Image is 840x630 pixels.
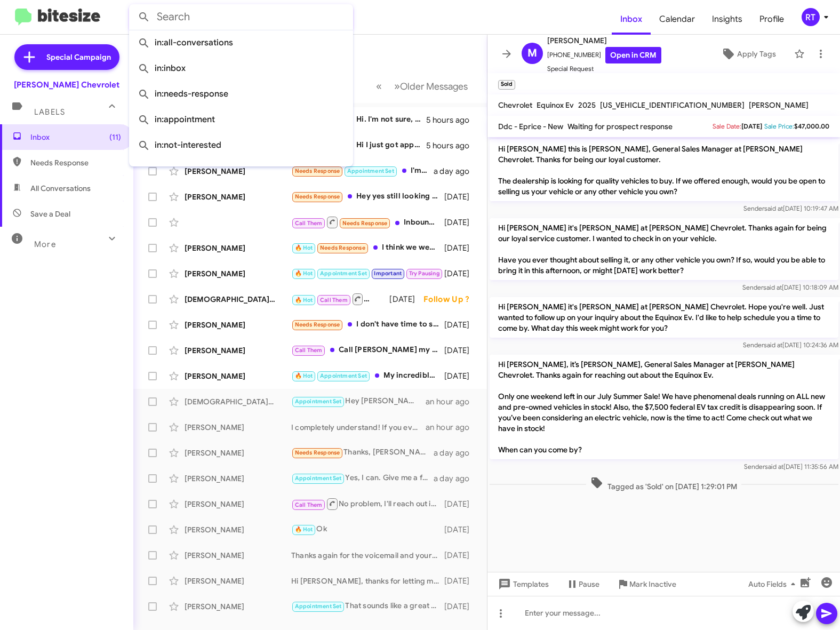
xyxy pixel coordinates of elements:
[185,320,291,330] div: [PERSON_NAME]
[291,497,444,511] div: No problem, I'll reach out if we get something else!
[605,47,661,63] a: Open in CRM
[320,372,367,379] span: Appointment Set
[579,575,599,594] span: Pause
[34,107,65,117] span: Labels
[578,100,596,110] span: 2025
[295,372,313,379] span: 🔥 Hot
[185,345,291,356] div: [PERSON_NAME]
[751,4,793,35] a: Profile
[30,157,121,168] span: Needs Response
[394,79,400,93] span: »
[370,75,474,97] nav: Page navigation example
[444,268,478,279] div: [DATE]
[434,166,478,177] div: a day ago
[291,446,434,459] div: Thanks, [PERSON_NAME]
[34,240,56,249] span: More
[291,523,444,536] div: Ok
[547,63,661,74] span: Special Request
[295,347,323,354] span: Call Them
[370,75,388,97] button: Previous
[295,501,323,508] span: Call Them
[342,220,388,227] span: Needs Response
[109,132,121,142] span: (11)
[30,209,70,219] span: Save a Deal
[185,268,291,279] div: [PERSON_NAME]
[129,4,353,30] input: Search
[444,371,478,381] div: [DATE]
[320,297,348,304] span: Call Them
[567,122,673,131] span: Waiting for prospect response
[291,550,444,561] div: Thanks again for the voicemail and your time. Were you still considering our Suburban?
[426,140,478,151] div: 5 hours ago
[185,371,291,381] div: [PERSON_NAME]
[490,355,838,459] p: Hi [PERSON_NAME], it’s [PERSON_NAME], General Sales Manager at [PERSON_NAME] Chevrolet. Thanks ag...
[586,476,741,492] span: Tagged as 'Sold' on [DATE] 1:29:01 PM
[295,475,342,482] span: Appointment Set
[295,449,340,456] span: Needs Response
[295,603,342,610] span: Appointment Set
[737,44,776,63] span: Apply Tags
[295,398,342,405] span: Appointment Set
[426,396,478,407] div: an hour ago
[291,318,444,331] div: I don't have time to stop in usually. I have a $35,000 buyout from Stellantis and I know there's ...
[291,370,444,382] div: My incredibly high payoff number is $16,600 which is crazy. Wow I really overpaid for this car :(
[185,422,291,433] div: [PERSON_NAME]
[291,165,434,177] div: I'm interested in the 2020 Jeep Grand Cherokee, Grey with black rims
[794,122,829,130] span: $47,000.00
[295,270,313,277] span: 🔥 Hot
[629,575,676,594] span: Mark Inactive
[291,216,444,229] div: Inbound Call
[423,294,478,305] div: Follow Up ?
[612,4,651,35] a: Inbox
[426,115,478,125] div: 5 hours ago
[30,183,91,194] span: All Conversations
[742,283,838,291] span: Sender [DATE] 10:18:09 AM
[802,8,820,26] div: RT
[444,601,478,612] div: [DATE]
[291,600,444,612] div: That sounds like a great choice! We have Suburbans with various features. When can you come by to...
[434,473,478,484] div: a day ago
[291,114,426,126] div: Hi. I'm not sure, but how much are you looking to spend on it?
[498,100,532,110] span: Chevrolet
[185,601,291,612] div: [PERSON_NAME]
[444,576,478,586] div: [DATE]
[487,575,557,594] button: Templates
[498,80,515,90] small: Sold
[444,345,478,356] div: [DATE]
[444,499,478,509] div: [DATE]
[547,34,661,47] span: [PERSON_NAME]
[763,341,782,349] span: said at
[444,524,478,535] div: [DATE]
[291,472,434,484] div: Yes, I can. Give me a few minutes. Thank you
[749,100,809,110] span: [PERSON_NAME]
[703,4,751,35] a: Insights
[291,190,444,203] div: Hey yes still looking feel free to send any over
[138,107,345,132] span: in:appointment
[537,100,574,110] span: Equinox Ev
[30,132,121,142] span: Inbox
[185,243,291,253] div: [PERSON_NAME]
[138,81,345,107] span: in:needs-response
[444,320,478,330] div: [DATE]
[185,192,291,202] div: [PERSON_NAME]
[444,192,478,202] div: [DATE]
[291,344,444,356] div: Call [PERSON_NAME] my husband 6095178268
[707,44,789,63] button: Apply Tags
[291,292,389,306] div: Inbound Call
[557,575,608,594] button: Pause
[295,193,340,200] span: Needs Response
[388,75,474,97] button: Next
[608,575,685,594] button: Mark Inactive
[185,524,291,535] div: [PERSON_NAME]
[295,168,340,174] span: Needs Response
[764,122,794,130] span: Sale Price:
[713,122,741,130] span: Sale Date:
[138,158,345,184] span: in:sold-verified
[185,448,291,458] div: [PERSON_NAME]
[295,244,313,251] span: 🔥 Hot
[490,297,838,338] p: Hi [PERSON_NAME] it's [PERSON_NAME] at [PERSON_NAME] Chevrolet. Hope you're well. Just wanted to ...
[185,473,291,484] div: [PERSON_NAME]
[185,294,291,305] div: [DEMOGRAPHIC_DATA][PERSON_NAME] [PERSON_NAME]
